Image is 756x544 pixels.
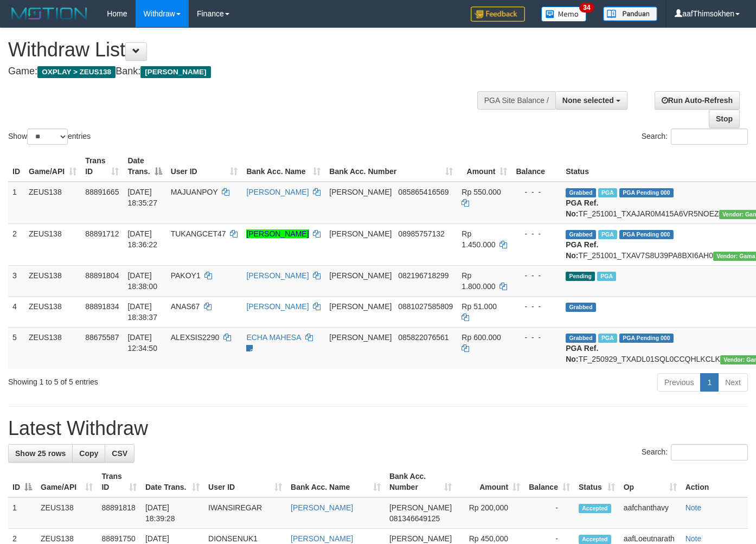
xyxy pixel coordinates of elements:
span: [PERSON_NAME] [329,333,392,342]
span: 34 [579,3,594,12]
span: Rp 51.000 [462,302,497,311]
th: Balance [511,151,561,182]
th: Trans ID: activate to sort column ascending [81,151,123,182]
div: - - - [516,301,557,312]
button: None selected [555,91,627,110]
a: Note [685,503,702,512]
a: Previous [657,373,701,392]
img: panduan.png [603,7,657,21]
img: Feedback.jpg [471,7,525,22]
span: Rp 550.000 [462,188,501,196]
a: [PERSON_NAME] [246,271,309,280]
th: Date Trans.: activate to sort column descending [123,151,166,182]
span: ANAS67 [171,302,200,311]
img: Button%20Memo.svg [541,7,587,22]
span: Copy 0881027585809 to clipboard [398,302,453,311]
label: Search: [642,129,748,145]
h1: Latest Withdraw [8,418,748,439]
input: Search: [671,129,748,145]
span: [PERSON_NAME] [389,503,452,512]
h1: Withdraw List [8,39,493,61]
th: ID [8,151,24,182]
span: Grabbed [566,303,596,312]
span: 88891834 [85,302,119,311]
th: Bank Acc. Name: activate to sort column ascending [242,151,325,182]
a: [PERSON_NAME] [246,188,309,196]
td: 5 [8,327,24,369]
span: Show 25 rows [15,449,66,458]
th: Game/API: activate to sort column ascending [24,151,81,182]
td: - [524,497,574,529]
span: Accepted [579,504,611,513]
th: ID: activate to sort column descending [8,466,36,497]
select: Showentries [27,129,68,145]
span: [DATE] 18:38:00 [127,271,157,291]
a: Stop [709,110,740,128]
span: PGA Pending [619,230,674,239]
th: User ID: activate to sort column ascending [166,151,242,182]
td: 88891818 [97,497,141,529]
span: Grabbed [566,188,596,197]
a: Next [718,373,748,392]
label: Search: [642,444,748,460]
span: PGA Pending [619,188,674,197]
td: Rp 200,000 [456,497,524,529]
th: Status: activate to sort column ascending [574,466,619,497]
th: Amount: activate to sort column ascending [457,151,511,182]
input: Search: [671,444,748,460]
th: Bank Acc. Number: activate to sort column ascending [325,151,457,182]
span: PAKOY1 [171,271,201,280]
th: Op: activate to sort column ascending [619,466,681,497]
td: 1 [8,182,24,224]
span: [DATE] 12:34:50 [127,333,157,353]
span: Copy 08985757132 to clipboard [398,229,445,238]
span: TUKANGCET47 [171,229,226,238]
a: Note [685,534,702,543]
td: IWANSIREGAR [204,497,286,529]
div: - - - [516,187,557,197]
td: 2 [8,223,24,265]
span: Rp 600.000 [462,333,501,342]
td: ZEUS138 [24,182,81,224]
td: ZEUS138 [24,327,81,369]
a: [PERSON_NAME] [291,534,353,543]
td: [DATE] 18:39:28 [141,497,204,529]
b: PGA Ref. No: [566,344,598,363]
img: MOTION_logo.png [8,5,91,22]
th: User ID: activate to sort column ascending [204,466,286,497]
div: - - - [516,332,557,343]
span: 88891712 [85,229,119,238]
a: 1 [700,373,719,392]
span: OXPLAY > ZEUS138 [37,66,116,78]
span: Copy [79,449,98,458]
label: Show entries [8,129,91,145]
th: Amount: activate to sort column ascending [456,466,524,497]
span: Copy 082196718299 to clipboard [398,271,449,280]
th: Bank Acc. Number: activate to sort column ascending [385,466,456,497]
span: [DATE] 18:38:37 [127,302,157,322]
div: Showing 1 to 5 of 5 entries [8,372,307,387]
td: aafchanthavy [619,497,681,529]
span: Copy 081346649125 to clipboard [389,514,440,523]
th: Trans ID: activate to sort column ascending [97,466,141,497]
span: [PERSON_NAME] [329,229,392,238]
span: 88891665 [85,188,119,196]
span: Grabbed [566,334,596,343]
b: PGA Ref. No: [566,240,598,260]
span: [DATE] 18:36:22 [127,229,157,249]
span: MAJUANPOY [171,188,218,196]
span: Pending [566,272,595,281]
span: 88675587 [85,333,119,342]
span: Rp 1.450.000 [462,229,495,249]
a: Copy [72,444,105,463]
th: Date Trans.: activate to sort column ascending [141,466,204,497]
a: [PERSON_NAME] [246,229,309,238]
div: - - - [516,228,557,239]
span: [PERSON_NAME] [140,66,210,78]
a: Show 25 rows [8,444,73,463]
a: Run Auto-Refresh [655,91,740,110]
span: [DATE] 18:35:27 [127,188,157,207]
span: Accepted [579,535,611,544]
span: Rp 1.800.000 [462,271,495,291]
a: [PERSON_NAME] [291,503,353,512]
